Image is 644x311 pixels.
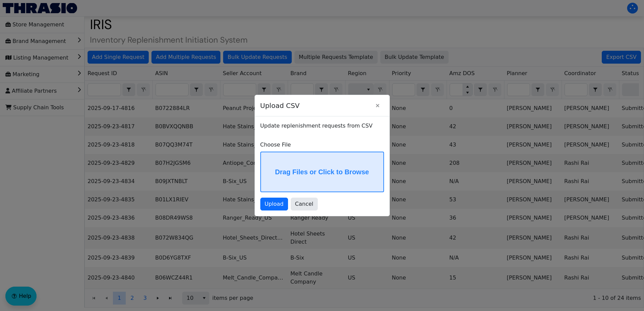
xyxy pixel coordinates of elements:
[265,200,284,208] span: Upload
[260,97,371,114] span: Upload CSV
[260,141,384,149] label: Choose File
[295,200,313,208] span: Cancel
[291,198,318,210] button: Cancel
[371,99,384,112] button: Close
[260,198,288,210] button: Upload
[261,152,383,192] label: Drag Files or Click to Browse
[260,122,384,130] p: Update replenishment requests from CSV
